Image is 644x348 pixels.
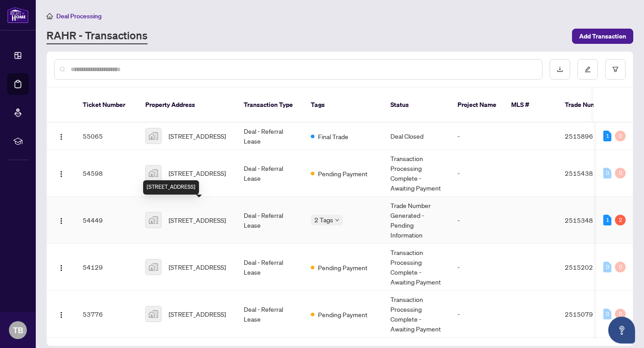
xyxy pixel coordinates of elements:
[54,260,68,274] button: Logo
[585,66,591,72] span: edit
[603,168,611,178] div: 0
[558,197,620,244] td: 2515348
[146,212,161,228] img: thumbnail-img
[314,215,333,225] span: 2 Tags
[237,197,304,244] td: Deal - Referral Lease
[54,166,68,180] button: Logo
[558,88,620,123] th: Trade Number
[146,128,161,144] img: thumbnail-img
[237,244,304,291] td: Deal - Referral Lease
[76,197,138,244] td: 54449
[615,215,626,225] div: 2
[304,88,383,123] th: Tags
[612,66,619,72] span: filter
[450,123,504,150] td: -
[572,29,633,44] button: Add Transaction
[318,310,368,319] span: Pending Payment
[603,215,611,225] div: 1
[450,88,504,123] th: Project Name
[146,306,161,322] img: thumbnail-img
[54,213,68,227] button: Logo
[54,307,68,321] button: Logo
[450,197,504,244] td: -
[608,317,635,344] button: Open asap
[603,262,611,272] div: 0
[169,215,226,225] span: [STREET_ADDRESS]
[605,59,626,80] button: filter
[318,169,368,178] span: Pending Payment
[76,291,138,338] td: 53776
[318,132,348,141] span: Final Trade
[76,123,138,150] td: 55065
[169,262,226,272] span: [STREET_ADDRESS]
[450,291,504,338] td: -
[58,311,65,318] img: Logo
[335,218,339,222] span: down
[383,197,450,244] td: Trade Number Generated - Pending Information
[383,291,450,338] td: Transaction Processing Complete - Awaiting Payment
[557,66,563,72] span: download
[383,123,450,150] td: Deal Closed
[579,29,626,43] span: Add Transaction
[58,133,65,140] img: Logo
[558,244,620,291] td: 2515202
[54,129,68,143] button: Logo
[615,131,626,141] div: 0
[7,7,29,23] img: logo
[58,264,65,272] img: Logo
[383,244,450,291] td: Transaction Processing Complete - Awaiting Payment
[603,131,611,141] div: 1
[558,150,620,197] td: 2515438
[615,309,626,319] div: 0
[47,28,148,44] a: RAHR - Transactions
[237,150,304,197] td: Deal - Referral Lease
[146,166,161,181] img: thumbnail-img
[615,262,626,272] div: 0
[558,123,620,150] td: 2515896
[577,59,598,80] button: edit
[237,123,304,150] td: Deal - Referral Lease
[237,291,304,338] td: Deal - Referral Lease
[603,309,611,319] div: 0
[504,88,558,123] th: MLS #
[76,88,138,123] th: Ticket Number
[450,150,504,197] td: -
[169,309,226,319] span: [STREET_ADDRESS]
[138,88,237,123] th: Property Address
[76,150,138,197] td: 54598
[76,244,138,291] td: 54129
[383,88,450,123] th: Status
[146,259,161,275] img: thumbnail-img
[47,13,53,19] span: home
[450,244,504,291] td: -
[169,168,226,178] span: [STREET_ADDRESS]
[237,88,304,123] th: Transaction Type
[383,150,450,197] td: Transaction Processing Complete - Awaiting Payment
[58,170,65,178] img: Logo
[58,217,65,225] img: Logo
[13,324,23,336] span: TB
[56,12,102,20] span: Deal Processing
[558,291,620,338] td: 2515079
[143,180,199,195] div: [STREET_ADDRESS]
[615,168,626,178] div: 0
[318,263,368,272] span: Pending Payment
[169,131,226,141] span: [STREET_ADDRESS]
[550,59,570,80] button: download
